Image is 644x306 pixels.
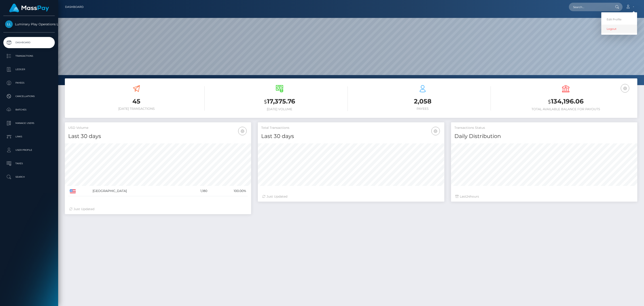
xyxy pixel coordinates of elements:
[354,107,491,111] h6: Payees
[3,22,55,26] span: Luminary Play Operations Limited
[3,144,55,156] a: User Profile
[91,186,184,196] td: [GEOGRAPHIC_DATA]
[5,160,53,167] p: Taxes
[5,93,53,100] p: Cancellations
[3,64,55,75] a: Ledger
[65,2,84,12] a: Dashboard
[5,66,53,73] p: Ledger
[5,20,13,28] img: Luminary Play Operations Limited
[3,77,55,88] a: Payees
[209,186,248,196] td: 100.00%
[354,97,491,106] h3: 2,058
[3,131,55,142] a: Links
[211,97,348,106] h3: 17,375.76
[601,25,637,33] a: Logout
[68,107,205,111] h6: [DATE] Transactions
[3,118,55,129] a: Manage Users
[548,99,551,105] small: $
[5,106,53,113] p: Batches
[466,194,470,198] span: 24
[3,91,55,102] a: Cancellations
[261,126,441,130] h5: Total Transactions
[9,4,49,12] img: MassPay Logo
[5,39,53,46] p: Dashboard
[3,104,55,115] a: Batches
[70,189,76,193] img: US.png
[3,37,55,48] a: Dashboard
[68,97,205,106] h3: 45
[3,158,55,169] a: Taxes
[455,194,633,199] div: Last hours
[569,3,611,11] input: Search...
[3,171,55,183] a: Search
[3,50,55,62] a: Transactions
[498,107,634,111] h6: Total Available Balance for Payouts
[262,194,440,199] div: Just Updated
[454,132,634,140] h4: Daily Distribution
[5,53,53,59] p: Transactions
[69,207,247,211] div: Just Updated
[211,107,348,111] h6: [DATE] Volume
[454,126,634,130] h5: Transactions Status
[5,133,53,140] p: Links
[5,120,53,127] p: Manage Users
[5,174,53,180] p: Search
[601,15,637,24] a: Edit Profile
[5,80,53,86] p: Payees
[5,147,53,153] p: User Profile
[184,186,209,196] td: 1,180
[68,132,248,140] h4: Last 30 days
[261,132,441,140] h4: Last 30 days
[498,97,634,106] h3: 134,196.06
[264,99,267,105] small: $
[68,126,248,130] h5: USD Volume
